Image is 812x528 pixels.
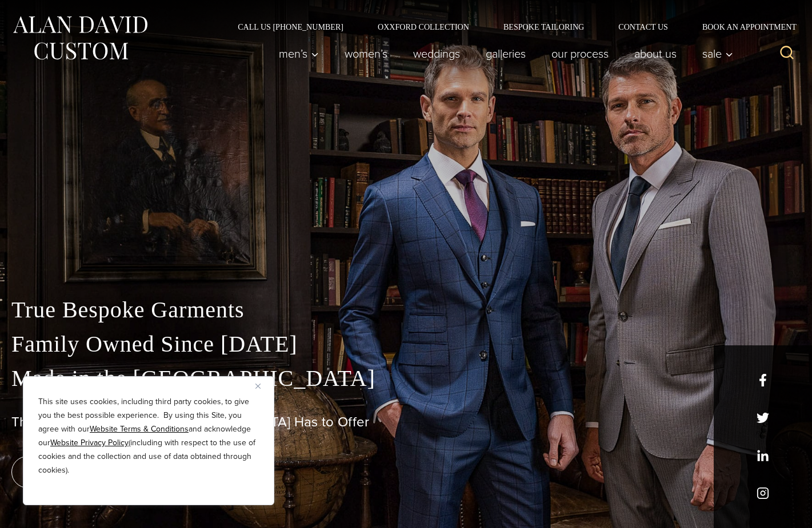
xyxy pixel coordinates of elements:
[38,395,259,477] p: This site uses cookies, including third party cookies, to give you the best possible experience. ...
[11,414,801,430] h1: The Best Custom Suits [GEOGRAPHIC_DATA] Has to Offer
[221,23,361,31] a: Call Us [PHONE_NUMBER]
[539,42,622,65] a: Our Process
[11,456,171,488] a: book an appointment
[622,42,690,65] a: About Us
[255,379,269,393] button: Close
[473,42,539,65] a: Galleries
[702,48,733,59] span: Sale
[486,23,601,31] a: Bespoke Tailoring
[221,23,801,31] nav: Secondary Navigation
[361,23,486,31] a: Oxxford Collection
[401,42,473,65] a: weddings
[266,42,739,65] nav: Primary Navigation
[685,23,801,31] a: Book an Appointment
[773,40,801,67] button: View Search Form
[279,48,319,59] span: Men’s
[11,293,801,396] p: True Bespoke Garments Family Owned Since [DATE] Made in the [GEOGRAPHIC_DATA]
[11,13,149,63] img: Alan David Custom
[332,42,401,65] a: Women’s
[601,23,685,31] a: Contact Us
[50,437,129,449] a: Website Privacy Policy
[255,384,261,389] img: Close
[90,423,189,435] a: Website Terms & Conditions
